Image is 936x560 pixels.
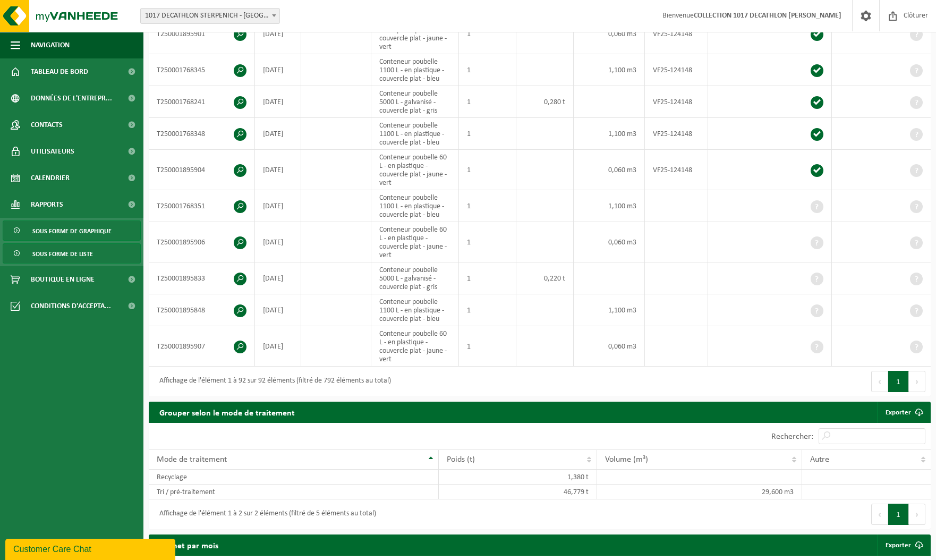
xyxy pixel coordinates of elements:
td: Conteneur poubelle 1100 L - en plastique - couvercle plat - bleu [371,54,459,86]
span: Rapports [31,191,63,218]
td: 46,779 t [439,485,597,499]
span: Sous forme de graphique [32,221,112,241]
a: Exporter [877,402,930,423]
td: 1 [459,262,516,294]
td: T250001768348 [149,118,255,150]
td: VF25-124148 [645,150,708,190]
td: T250001895848 [149,294,255,326]
td: 0,060 m3 [574,14,644,54]
span: Volume (m³) [605,455,648,464]
span: Calendrier [31,165,70,191]
a: Sous forme de graphique [3,220,141,241]
iframe: chat widget [5,537,177,560]
td: T250001895907 [149,326,255,367]
h2: Déchet par mois [149,534,229,555]
td: T250001895906 [149,222,255,262]
td: 1,100 m3 [574,54,644,86]
button: 1 [888,371,909,392]
td: 1,100 m3 [574,190,644,222]
td: [DATE] [255,86,301,118]
td: [DATE] [255,150,301,190]
button: Previous [871,371,888,392]
td: [DATE] [255,118,301,150]
span: Sous forme de liste [32,244,93,264]
td: Conteneur poubelle 60 L - en plastique - couvercle plat - jaune - vert [371,222,459,262]
td: [DATE] [255,14,301,54]
div: Affichage de l'élément 1 à 2 sur 2 éléments (filtré de 5 éléments au total) [154,505,376,524]
td: [DATE] [255,294,301,326]
td: Recyclage [149,470,439,485]
td: [DATE] [255,262,301,294]
span: Utilisateurs [31,138,74,165]
td: VF25-124148 [645,14,708,54]
td: 0,060 m3 [574,222,644,262]
td: 1 [459,14,516,54]
td: Conteneur poubelle 60 L - en plastique - couvercle plat - jaune - vert [371,150,459,190]
a: Exporter [877,534,930,556]
label: Rechercher: [771,432,813,441]
td: Conteneur poubelle 60 L - en plastique - couvercle plat - jaune - vert [371,14,459,54]
td: 1 [459,294,516,326]
span: Contacts [31,112,63,138]
td: 1 [459,86,516,118]
td: T250001895904 [149,150,255,190]
h2: Grouper selon le mode de traitement [149,402,305,422]
td: 1 [459,54,516,86]
td: VF25-124148 [645,54,708,86]
td: 1,100 m3 [574,118,644,150]
td: 1,100 m3 [574,294,644,326]
span: Poids (t) [447,455,475,464]
td: Conteneur poubelle 60 L - en plastique - couvercle plat - jaune - vert [371,326,459,367]
td: [DATE] [255,326,301,367]
td: [DATE] [255,222,301,262]
span: Navigation [31,32,70,58]
td: 0,060 m3 [574,326,644,367]
td: VF25-124148 [645,118,708,150]
td: Conteneur poubelle 5000 L - galvanisé - couvercle plat - gris [371,262,459,294]
td: 1 [459,222,516,262]
td: [DATE] [255,54,301,86]
button: Next [909,371,925,392]
td: 1,380 t [439,470,597,485]
td: 0,060 m3 [574,150,644,190]
button: 1 [888,504,909,525]
td: [DATE] [255,190,301,222]
td: Conteneur poubelle 1100 L - en plastique - couvercle plat - bleu [371,190,459,222]
span: 1017 DECATHLON STERPENICH - ARLON [140,8,280,24]
td: T250001895833 [149,262,255,294]
button: Next [909,504,925,525]
td: Tri / pré-traitement [149,485,439,499]
td: 1 [459,118,516,150]
td: T250001768345 [149,54,255,86]
td: 0,280 t [516,86,574,118]
strong: COLLECTION 1017 DECATHLON [PERSON_NAME] [694,12,841,20]
td: 1 [459,150,516,190]
td: Conteneur poubelle 5000 L - galvanisé - couvercle plat - gris [371,86,459,118]
span: Conditions d'accepta... [31,293,111,319]
a: Sous forme de liste [3,243,141,264]
td: T250001768241 [149,86,255,118]
span: 1017 DECATHLON STERPENICH - ARLON [141,9,279,23]
td: 1 [459,190,516,222]
span: Mode de traitement [157,455,227,464]
span: Tableau de bord [31,58,88,85]
button: Previous [871,504,888,525]
td: T250001768351 [149,190,255,222]
span: Autre [810,455,829,464]
td: Conteneur poubelle 1100 L - en plastique - couvercle plat - bleu [371,294,459,326]
span: Données de l'entrepr... [31,85,112,112]
td: 1 [459,326,516,367]
div: Affichage de l'élément 1 à 92 sur 92 éléments (filtré de 792 éléments au total) [154,372,391,391]
td: VF25-124148 [645,86,708,118]
span: Boutique en ligne [31,266,95,293]
td: Conteneur poubelle 1100 L - en plastique - couvercle plat - bleu [371,118,459,150]
td: 29,600 m3 [597,485,802,499]
td: T250001895901 [149,14,255,54]
td: 0,220 t [516,262,574,294]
